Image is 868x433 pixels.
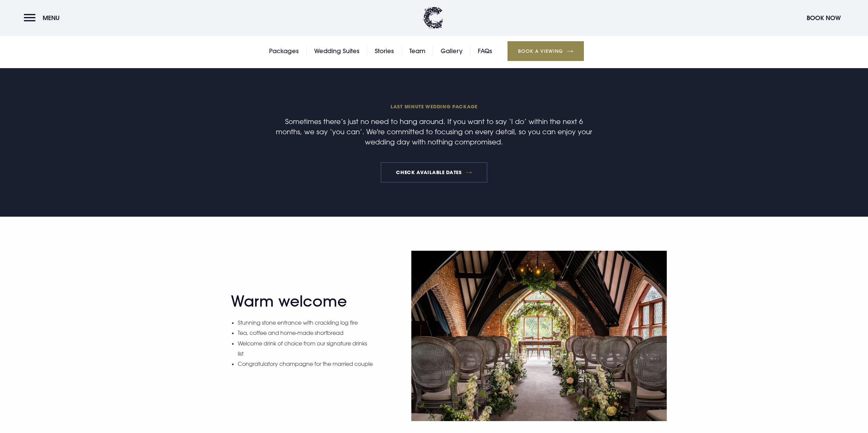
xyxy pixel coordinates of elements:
a: Check available dates [381,162,487,183]
a: Book a Viewing [507,41,584,61]
p: Sometimes there’s just no need to hang around. If you want to say ‘I do’ within the next 6 months... [271,116,596,147]
a: Wedding Suites [314,46,359,56]
span: Last minute wedding package [271,103,596,110]
li: Congratulatory champagne for the married couple [238,359,374,369]
li: Stunning stone entrance with crackling log fire [238,318,374,328]
img: Whirlwind wedding package Northern Ireland [411,251,667,421]
li: Welcome drink of choice from our signature drinks list [238,338,374,359]
img: Clandeboye Lodge [423,7,443,29]
h2: Warm welcome [231,292,364,310]
a: Gallery [441,46,462,56]
a: Team [409,46,425,56]
a: Packages [269,46,299,56]
button: Book Now [803,11,844,25]
span: Menu [43,14,60,22]
a: Stories [375,46,394,56]
button: Menu [24,11,63,25]
li: Tea, coffee and home-made shortbread [238,328,374,338]
a: FAQs [478,46,492,56]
